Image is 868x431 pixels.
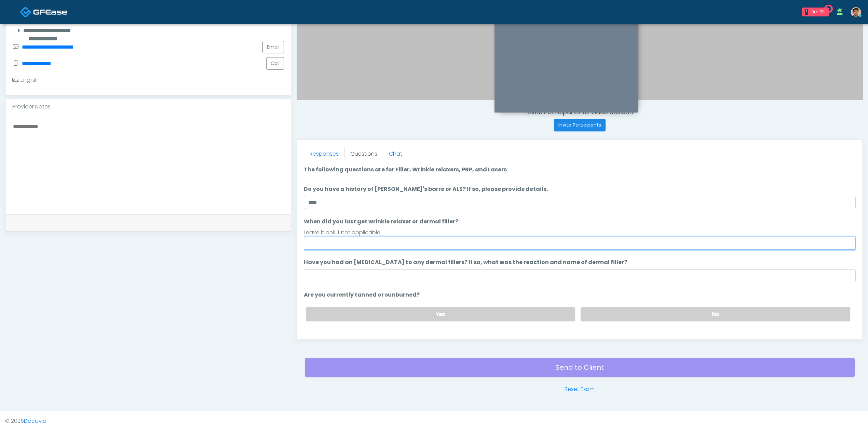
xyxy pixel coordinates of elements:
label: Are you currently tanned or sunburned? [304,291,420,299]
a: Responses [304,147,344,161]
div: Leave blank if not applicable. [304,228,856,237]
button: Call [266,57,284,70]
label: The following questions are for Filler, Wrinkle relaxers, PRP, and Lasers [304,166,507,174]
div: English [12,76,39,84]
a: Docovia [24,417,46,425]
img: Docovia [33,9,67,15]
div: 0m 21s [811,9,826,15]
a: 1 0m 21s [798,5,833,19]
a: Questions [344,147,383,161]
a: Reset Exam [565,385,595,393]
button: Invite Participants [554,119,606,131]
div: Provider Notes [5,99,291,115]
button: Open LiveChat chat widget [5,3,26,23]
label: No [581,307,850,321]
label: When did you last get wrinkle relaxer or dermal filler? [304,218,458,226]
a: Email [262,41,284,53]
img: Kenner Medina [851,7,861,17]
a: Docovia [20,1,67,23]
label: Do you have a history of [PERSON_NAME]'s barre or ALS? If so, please provide details. [304,185,548,193]
h4: Invite Participants to Video Session [297,108,863,116]
label: Yes [306,307,575,321]
a: Chat [383,147,408,161]
label: Have you had an [MEDICAL_DATA] to any dermal fillers? If so, what was the reaction and name of de... [304,258,627,266]
img: Docovia [20,6,31,18]
div: 1 [805,9,808,15]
